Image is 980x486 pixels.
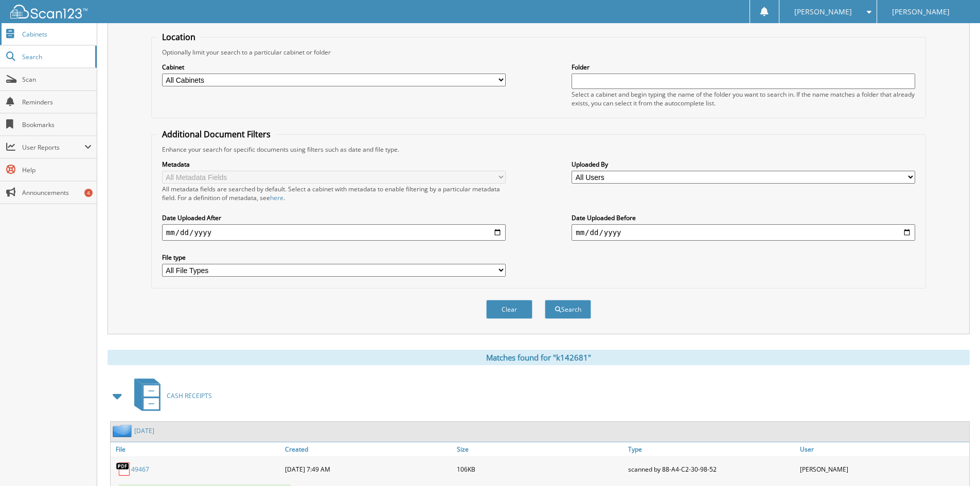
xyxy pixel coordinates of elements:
[22,143,84,152] span: User Reports
[134,426,154,435] a: [DATE]
[626,459,797,479] div: scanned by 88-A4-C2-30-98-52
[108,350,970,365] div: Matches found for "k142681"
[162,253,506,262] label: File type
[113,424,134,437] img: folder2.png
[157,129,276,140] legend: Additional Document Filters
[486,300,532,319] button: Clear
[270,193,283,202] a: here
[111,442,282,456] a: File
[22,75,92,84] span: Scan
[797,442,969,456] a: User
[545,300,591,319] button: Search
[454,442,626,456] a: Size
[572,224,915,241] input: end
[572,63,915,71] label: Folder
[167,391,212,400] span: CASH RECEIPTS
[157,145,920,154] div: Enhance your search for specific documents using filters such as date and file type.
[22,98,92,106] span: Reminders
[157,48,920,57] div: Optionally limit your search to a particular cabinet or folder
[10,5,87,19] img: scan123-logo-white.svg
[162,185,506,202] div: All metadata fields are searched by default. Select a cabinet with metadata to enable filtering b...
[22,188,92,197] span: Announcements
[572,213,915,222] label: Date Uploaded Before
[282,459,454,479] div: [DATE] 7:49 AM
[84,189,93,197] div: 4
[157,31,201,43] legend: Location
[454,459,626,479] div: 106KB
[929,437,980,486] iframe: Chat Widget
[572,90,915,107] div: Select a cabinet and begin typing the name of the folder you want to search in. If the name match...
[626,442,797,456] a: Type
[128,375,212,416] a: CASH RECEIPTS
[572,160,915,169] label: Uploaded By
[116,461,131,477] img: PDF.png
[22,120,92,129] span: Bookmarks
[794,9,852,15] span: [PERSON_NAME]
[22,166,92,174] span: Help
[162,224,506,241] input: start
[22,52,90,61] span: Search
[22,30,92,39] span: Cabinets
[162,213,506,222] label: Date Uploaded After
[282,442,454,456] a: Created
[131,465,149,474] a: 49467
[797,459,969,479] div: [PERSON_NAME]
[162,63,506,71] label: Cabinet
[162,160,506,169] label: Metadata
[892,9,950,15] span: [PERSON_NAME]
